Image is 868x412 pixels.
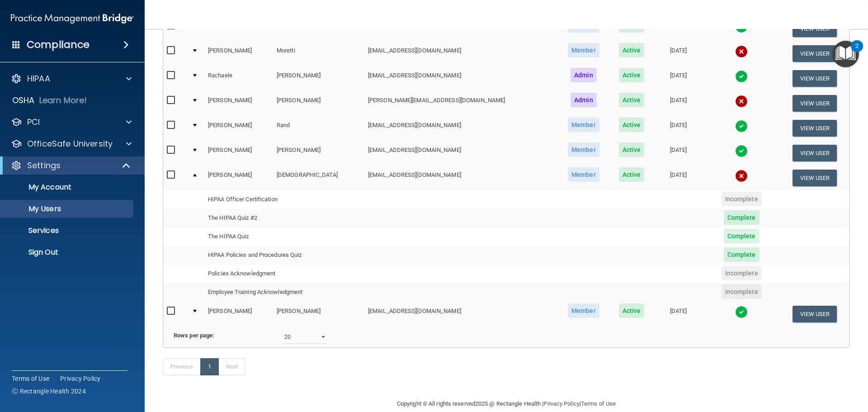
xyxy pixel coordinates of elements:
span: Member [568,142,599,157]
img: cross.ca9f0e7f.svg [735,170,748,182]
span: Member [568,43,599,57]
td: [EMAIL_ADDRESS][DOMAIN_NAME] [364,166,558,190]
td: [EMAIL_ADDRESS][DOMAIN_NAME] [364,116,558,141]
td: [DATE] [653,302,703,326]
div: 2 [855,46,859,58]
td: The HIPAA Quiz [204,227,364,246]
td: [PERSON_NAME] [204,91,273,116]
p: My Account [6,183,129,192]
span: Active [619,142,645,157]
td: HIPAA Officer Certification [204,190,364,209]
a: OfficeSafe University [11,138,132,149]
td: [PERSON_NAME] [273,66,364,91]
button: View User [793,20,837,37]
button: View User [793,170,837,186]
a: Terms of Use [12,374,49,383]
td: [PERSON_NAME] [204,41,273,66]
td: [EMAIL_ADDRESS][DOMAIN_NAME] [364,66,558,91]
td: [PERSON_NAME] [204,166,273,190]
a: Settings [11,160,131,171]
iframe: Drift Widget Chat Controller [712,348,857,384]
a: 1 [200,358,219,375]
img: tick.e7d51cea.svg [735,306,748,318]
p: OSHA [12,95,35,106]
button: View User [793,70,837,87]
button: View User [793,120,837,137]
button: View User [793,45,837,62]
td: [DATE] [653,41,703,66]
span: Complete [724,247,759,262]
p: My Users [6,204,129,213]
span: Active [619,93,645,107]
td: [EMAIL_ADDRESS][DOMAIN_NAME] [364,16,558,41]
td: [DEMOGRAPHIC_DATA] [273,166,364,190]
span: Active [619,68,645,82]
img: tick.e7d51cea.svg [735,70,748,83]
span: Member [568,118,599,132]
p: Settings [27,160,61,171]
a: Privacy Policy [543,400,579,407]
span: Complete [724,210,759,225]
td: [EMAIL_ADDRESS][DOMAIN_NAME] [364,302,558,326]
td: [PERSON_NAME][EMAIL_ADDRESS][DOMAIN_NAME] [364,91,558,116]
td: [DATE] [653,16,703,41]
span: Admin [571,93,597,107]
td: HIPAA Policies and Procedures Quiz [204,246,364,265]
a: Next [218,358,245,375]
td: The HIPAA Quiz #2 [204,209,364,227]
button: View User [793,145,837,161]
button: Open Resource Center, 2 new notifications [832,41,859,67]
a: HIPAA [11,73,132,84]
a: PCI [11,117,132,128]
p: HIPAA [27,73,50,84]
img: cross.ca9f0e7f.svg [735,95,748,108]
td: [DATE] [653,141,703,166]
td: [EMAIL_ADDRESS][DOMAIN_NAME] [364,141,558,166]
span: Member [568,167,599,182]
td: [DATE] [653,91,703,116]
b: Rows per page: [174,332,214,339]
td: Sofia [204,16,273,41]
button: View User [793,306,837,322]
td: [DATE] [653,116,703,141]
span: Active [619,167,645,182]
td: Rachaele [204,66,273,91]
img: tick.e7d51cea.svg [735,145,748,157]
p: OfficeSafe University [27,138,113,149]
span: Member [568,303,599,318]
span: Incomplete [722,266,762,280]
a: Terms of Use [581,400,616,407]
span: Incomplete [722,284,762,299]
td: Employee Training Acknowledgment [204,283,364,302]
td: [PERSON_NAME] [273,141,364,166]
td: [DATE] [653,166,703,190]
h4: Compliance [27,38,90,51]
span: Complete [724,229,759,243]
span: Active [619,303,645,318]
td: [PERSON_NAME] [273,302,364,326]
td: [PERSON_NAME] [273,91,364,116]
td: Policies Acknowledgment [204,265,364,283]
span: Active [619,43,645,57]
td: Rand [273,116,364,141]
td: [PERSON_NAME] [204,302,273,326]
span: Ⓒ Rectangle Health 2024 [12,387,86,396]
span: Active [619,118,645,132]
p: Services [6,226,129,235]
p: Sign Out [6,248,129,257]
p: Learn More! [39,95,87,106]
span: Admin [571,68,597,82]
td: [PERSON_NAME] [204,141,273,166]
td: [DATE] [653,66,703,91]
td: [EMAIL_ADDRESS][DOMAIN_NAME] [364,41,558,66]
a: Previous [163,358,201,375]
span: Incomplete [722,192,762,206]
td: [PERSON_NAME] [204,116,273,141]
button: View User [793,95,837,112]
td: [PERSON_NAME] [273,16,364,41]
img: cross.ca9f0e7f.svg [735,45,748,58]
a: Privacy Policy [60,374,101,383]
p: PCI [27,117,40,128]
img: tick.e7d51cea.svg [735,120,748,133]
td: Moretti [273,41,364,66]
